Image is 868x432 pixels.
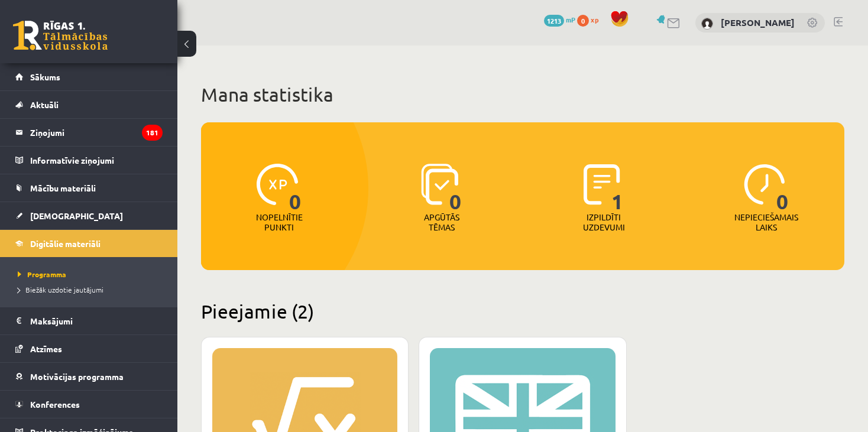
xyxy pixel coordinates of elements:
span: mP [566,15,575,24]
img: icon-clock-7be60019b62300814b6bd22b8e044499b485619524d84068768e800edab66f18.svg [744,164,785,205]
span: Motivācijas programma [30,371,124,382]
span: 0 [577,15,589,27]
h1: Mana statistika [201,83,844,106]
a: Konferences [15,391,163,418]
a: Rīgas 1. Tālmācības vidusskola [13,21,108,50]
a: Motivācijas programma [15,363,163,390]
a: Biežāk uzdotie jautājumi [18,284,166,295]
a: Informatīvie ziņojumi [15,147,163,174]
a: Ziņojumi181 [15,119,163,146]
img: icon-learned-topics-4a711ccc23c960034f471b6e78daf4a3bad4a20eaf4de84257b87e66633f6470.svg [421,164,458,205]
span: Konferences [30,399,80,410]
a: Programma [18,269,166,280]
span: 0 [776,164,789,212]
p: Nopelnītie punkti [256,212,303,232]
img: icon-completed-tasks-ad58ae20a441b2904462921112bc710f1caf180af7a3daa7317a5a94f2d26646.svg [584,164,620,205]
a: Maksājumi [15,307,163,334]
a: 0 xp [577,15,604,24]
span: Programma [18,269,66,279]
span: Digitālie materiāli [30,238,101,249]
i: 181 [142,125,163,141]
span: Biežāk uzdotie jautājumi [18,285,103,294]
legend: Ziņojumi [30,119,163,146]
span: Aktuāli [30,99,59,110]
h2: Pieejamie (2) [201,300,844,323]
img: icon-xp-0682a9bc20223a9ccc6f5883a126b849a74cddfe5390d2b41b4391c66f2066e7.svg [257,164,298,205]
legend: Maksājumi [30,307,163,334]
a: Aktuāli [15,91,163,118]
a: Atzīmes [15,335,163,362]
p: Apgūtās tēmas [419,212,465,232]
a: Digitālie materiāli [15,230,163,257]
a: Sākums [15,63,163,90]
span: [DEMOGRAPHIC_DATA] [30,210,123,221]
span: xp [591,15,598,24]
span: Atzīmes [30,343,62,354]
span: 1213 [544,15,564,27]
span: Sākums [30,72,60,82]
span: 1 [611,164,624,212]
p: Nepieciešamais laiks [734,212,798,232]
span: Mācību materiāli [30,183,96,193]
span: 0 [289,164,302,212]
img: Ilvija Laura Orbitāne [701,18,713,30]
legend: Informatīvie ziņojumi [30,147,163,174]
a: [PERSON_NAME] [721,17,795,28]
a: [DEMOGRAPHIC_DATA] [15,202,163,229]
p: Izpildīti uzdevumi [581,212,627,232]
a: Mācību materiāli [15,174,163,202]
a: 1213 mP [544,15,575,24]
span: 0 [449,164,462,212]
